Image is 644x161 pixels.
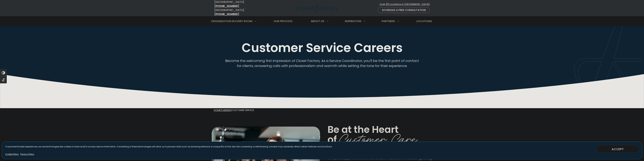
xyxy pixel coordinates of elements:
[5,153,19,156] a: Cookie Policy
[378,7,430,13] a: Schedule a Free Consultation
[416,19,432,23] span: Locations
[327,123,399,136] span: Be at the Heart
[339,128,418,147] span: Customer Care
[327,133,337,146] span: of
[20,153,34,156] a: Privacy Policy
[214,41,430,54] h1: Customer Service Careers
[274,19,292,23] span: Our Process
[5,145,332,148] p: To provide the best experiences, we use technologies like cookies to store and/or access device i...
[382,19,395,23] span: Partners
[214,12,239,16] a: [PHONE_NUMBER]
[214,109,254,112] span: | |
[379,1,433,7] a: Over 60 Locations in [GEOGRAPHIC_DATA]!
[311,19,324,23] span: About Us
[380,3,433,6] span: Over 60 Locations in [GEOGRAPHIC_DATA]!
[214,109,221,112] a: Home
[296,2,338,14] img: Closet Factory Logo
[345,19,361,23] span: Inspiration
[223,58,421,68] p: Become the welcoming first impression of Closet Factory. As a Service Coordinator, you’ll be the ...
[211,19,252,23] span: Organization in Every Room
[209,17,435,26] nav: Primary Menu
[597,145,639,153] button: ACCEPT
[221,109,231,112] a: Careers
[214,8,263,16] div: [GEOGRAPHIC_DATA]
[232,109,254,112] span: Customer Service
[214,4,239,8] a: [PHONE_NUMBER]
